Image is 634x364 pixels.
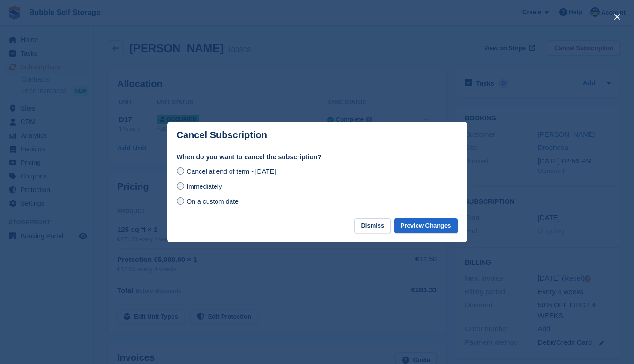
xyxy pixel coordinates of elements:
[177,152,458,162] label: When do you want to cancel the subscription?
[177,167,184,175] input: Cancel at end of term - [DATE]
[177,130,267,141] p: Cancel Subscription
[610,9,625,24] button: close
[186,168,276,175] span: Cancel at end of term - [DATE]
[394,218,458,234] button: Preview Changes
[186,183,222,190] span: Immediately
[186,198,239,205] span: On a custom date
[177,197,184,205] input: On a custom date
[354,218,391,234] button: Dismiss
[177,182,184,190] input: Immediately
